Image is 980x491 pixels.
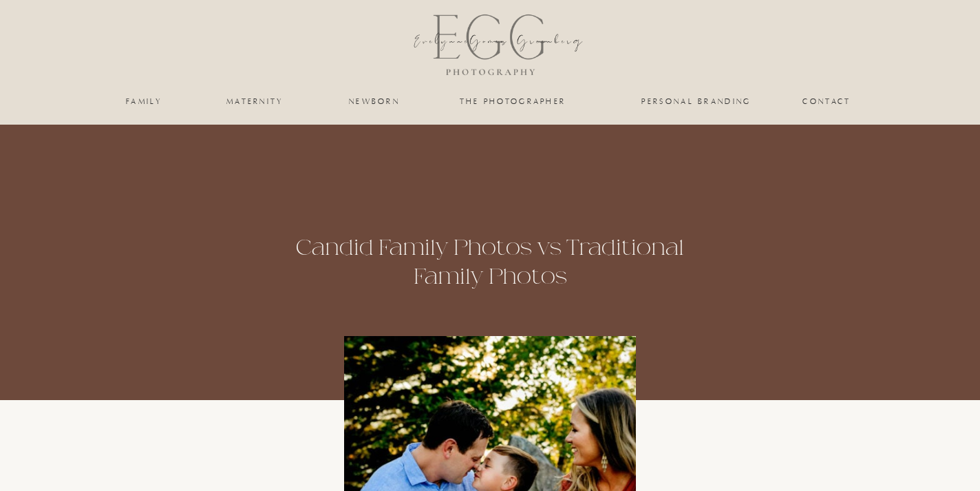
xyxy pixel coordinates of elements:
a: personal branding [640,97,753,105]
h1: Candid Family Photos vs Traditional Family Photos [284,233,696,291]
a: newborn [346,97,403,105]
a: family [116,97,172,105]
a: the photographer [444,97,582,105]
a: Contact [802,97,851,105]
a: maternity [226,97,283,105]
